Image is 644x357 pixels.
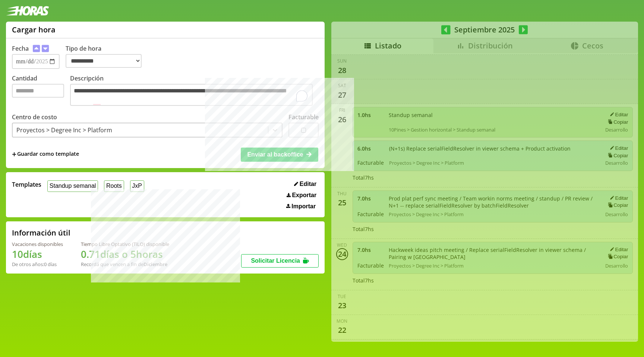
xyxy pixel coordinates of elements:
label: Cantidad [12,74,70,108]
select: Tipo de hora [66,54,142,68]
span: Solicitar Licencia [251,258,300,264]
h1: Cargar hora [12,25,56,35]
span: Exportar [292,192,316,199]
h1: 10 días [12,247,63,261]
label: Facturable [288,113,319,121]
div: Tiempo Libre Optativo (TiLO) disponible [81,241,169,247]
button: Enviar al backoffice [241,148,318,162]
div: Recordá que vencen a fin de [81,261,169,268]
img: logotipo [6,6,49,16]
button: Standup semanal [47,180,98,192]
div: Vacaciones disponibles [12,241,63,247]
span: Importar [291,203,316,210]
label: Centro de costo [12,113,57,121]
span: Editar [300,181,316,187]
textarea: To enrich screen reader interactions, please activate Accessibility in Grammarly extension settings [70,84,313,106]
h2: Información útil [12,228,70,238]
span: +Guardar como template [12,150,79,158]
span: Enviar al backoffice [247,151,303,158]
div: De otros años: 0 días [12,261,63,268]
label: Descripción [70,74,319,108]
span: + [12,150,16,158]
label: Fecha [12,44,29,53]
button: Roots [104,180,124,192]
button: Editar [292,180,319,188]
h1: 0.71 días o 5 horas [81,247,169,261]
button: JxP [130,180,144,192]
b: Diciembre [143,261,167,268]
button: Solicitar Licencia [241,254,319,268]
span: Templates [12,180,41,189]
input: Cantidad [12,84,64,98]
label: Tipo de hora [66,44,148,69]
div: Proyectos > Degree Inc > Platform [16,126,112,134]
button: Exportar [284,192,319,199]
